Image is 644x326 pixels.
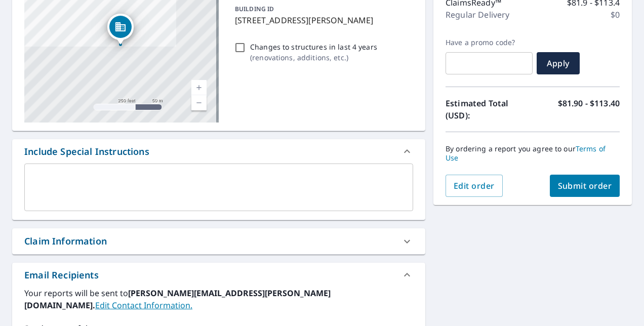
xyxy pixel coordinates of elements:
div: Include Special Instructions [24,145,149,158]
p: ( renovations, additions, etc. ) [250,52,377,63]
p: BUILDING ID [235,5,274,13]
p: Changes to structures in last 4 years [250,42,377,52]
p: Regular Delivery [446,9,509,21]
p: [STREET_ADDRESS][PERSON_NAME] [235,14,409,26]
a: Current Level 17, Zoom In [191,80,207,95]
p: $0 [611,9,620,21]
div: Dropped pin, building 1, Commercial property, 7700 N Hayes Dr Park City, KS 67147 [107,14,134,45]
label: Have a promo code? [446,38,533,47]
span: Submit order [558,180,612,191]
p: Estimated Total (USD): [446,97,533,121]
p: $81.90 - $113.40 [558,97,620,121]
div: Email Recipients [12,263,425,287]
div: Email Recipients [24,268,99,282]
button: Apply [537,52,580,74]
a: Terms of Use [446,144,606,162]
b: [PERSON_NAME][EMAIL_ADDRESS][PERSON_NAME][DOMAIN_NAME]. [24,288,331,311]
div: Claim Information [24,234,107,248]
button: Submit order [550,175,620,197]
a: EditContactInfo [95,300,192,311]
a: Current Level 17, Zoom Out [191,95,207,110]
p: By ordering a report you agree to our [446,144,620,162]
label: Your reports will be sent to [24,287,413,311]
button: Edit order [446,175,503,197]
div: Claim Information [12,228,425,254]
span: Edit order [454,180,495,191]
span: Apply [545,58,572,69]
div: Include Special Instructions [12,139,425,164]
